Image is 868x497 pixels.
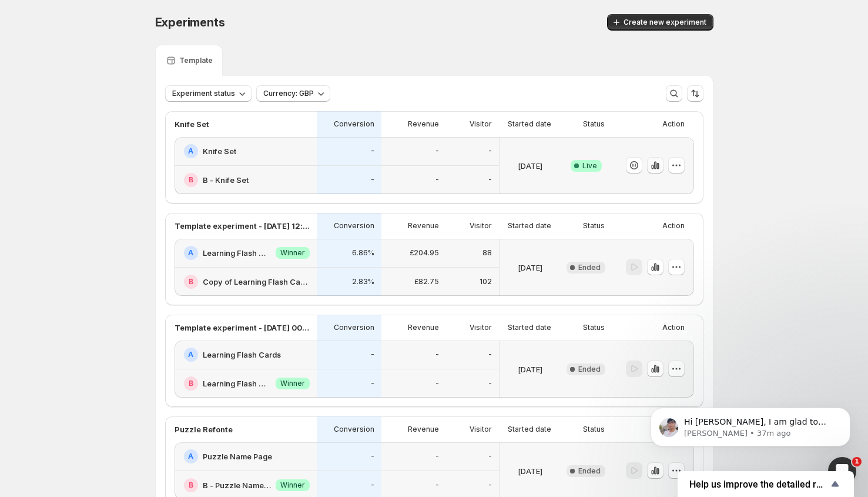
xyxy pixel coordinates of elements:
[352,248,374,258] p: 6.86%
[189,481,193,490] h2: B
[435,175,439,185] p: -
[828,457,856,485] iframe: Intercom live chat
[470,119,492,129] p: Visitor
[689,477,842,491] button: Show survey - Help us improve the detailed report for A/B campaigns
[334,425,374,434] p: Conversion
[175,118,209,130] p: Knife Set
[662,221,685,231] p: Action
[189,175,193,185] h2: B
[203,276,310,288] h2: Copy of Learning Flash Cards
[583,119,605,129] p: Status
[188,146,193,156] h2: A
[508,323,551,332] p: Started date
[188,452,193,461] h2: A
[371,379,374,388] p: -
[189,379,193,388] h2: B
[334,221,374,231] p: Conversion
[175,322,310,333] p: Template experiment - [DATE] 00:48:30
[371,481,374,490] p: -
[578,365,601,374] span: Ended
[435,350,439,359] p: -
[689,479,828,490] span: Help us improve the detailed report for A/B campaigns
[607,14,713,31] button: Create new experiment
[203,145,236,157] h2: Knife Set
[470,323,492,332] p: Visitor
[435,481,439,490] p: -
[583,425,605,434] p: Status
[578,263,601,272] span: Ended
[280,481,305,490] span: Winner
[203,378,271,389] h2: Learning Flash Cards - B
[203,349,281,361] h2: Learning Flash Cards
[334,323,374,332] p: Conversion
[165,85,252,102] button: Experiment status
[470,221,492,231] p: Visitor
[508,119,551,129] p: Started date
[203,247,271,259] h2: Learning Flash Cards
[662,119,685,129] p: Action
[583,221,605,231] p: Status
[408,221,439,231] p: Revenue
[189,277,193,286] h2: B
[280,248,305,258] span: Winner
[480,277,492,286] p: 102
[435,146,439,156] p: -
[583,323,605,332] p: Status
[172,89,235,98] span: Experiment status
[488,452,492,461] p: -
[482,248,492,258] p: 88
[175,220,310,232] p: Template experiment - [DATE] 12:05:52
[488,379,492,388] p: -
[488,146,492,156] p: -
[624,18,706,27] span: Create new experiment
[256,85,330,102] button: Currency: GBP
[435,452,439,461] p: -
[852,457,862,466] span: 1
[371,452,374,461] p: -
[280,379,305,388] span: Winner
[414,277,439,286] p: £82.75
[371,146,374,156] p: -
[334,119,374,129] p: Conversion
[203,479,271,491] h2: B - Puzzle Name Page
[633,383,868,465] iframe: Intercom notifications message
[408,425,439,434] p: Revenue
[188,350,193,359] h2: A
[179,56,213,65] p: Template
[488,350,492,359] p: -
[582,161,597,171] span: Live
[578,466,601,476] span: Ended
[408,323,439,332] p: Revenue
[508,425,551,434] p: Started date
[408,119,439,129] p: Revenue
[518,465,542,477] p: [DATE]
[435,379,439,388] p: -
[188,248,193,258] h2: A
[687,85,703,102] button: Sort the results
[662,323,685,332] p: Action
[371,350,374,359] p: -
[263,89,314,98] span: Currency: GBP
[352,277,374,286] p: 2.83%
[508,221,551,231] p: Started date
[175,423,233,435] p: Puzzle Refonte
[488,175,492,185] p: -
[518,363,542,375] p: [DATE]
[371,175,374,185] p: -
[488,481,492,490] p: -
[470,425,492,434] p: Visitor
[155,15,225,29] span: Experiments
[518,262,542,273] p: [DATE]
[203,451,272,462] h2: Puzzle Name Page
[410,248,439,258] p: £204.95
[518,160,542,172] p: [DATE]
[203,174,249,186] h2: B - Knife Set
